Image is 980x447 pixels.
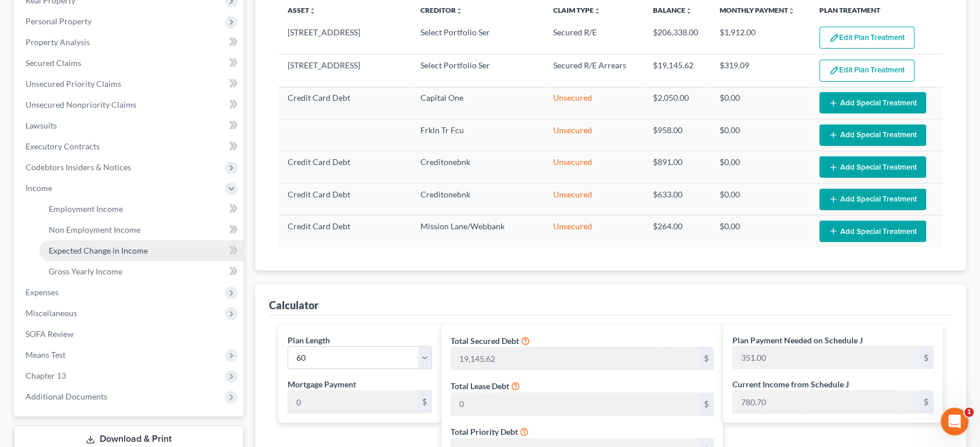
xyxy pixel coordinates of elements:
[710,183,810,215] td: $0.00
[710,54,810,87] td: $319.09
[788,8,795,14] i: unfold_more
[278,151,411,183] td: Credit Card Debt
[26,120,57,130] span: Lawsuits
[278,215,411,247] td: Credit Card Debt
[26,391,107,401] span: Additional Documents
[411,87,544,119] td: Capital One
[732,378,849,390] label: Current Income from Schedule J
[278,87,411,119] td: Credit Card Debt
[819,156,926,178] button: Add Special Treatment
[49,204,123,214] span: Employment Income
[288,334,330,346] label: Plan Length
[39,261,244,282] a: Gross Yearly Income
[710,151,810,183] td: $0.00
[553,6,601,14] a: Claim Typeunfold_more
[819,221,926,242] button: Add Special Treatment
[451,426,518,438] label: Total Priority Debt
[733,347,919,369] input: 0.00
[411,215,544,247] td: Mission Lane/Webbank
[16,53,244,74] a: Secured Claims
[594,8,601,14] i: unfold_more
[819,27,914,49] button: Edit Plan Treatment
[544,22,644,54] td: Secured R/E
[544,183,644,215] td: Unsecured
[653,6,692,14] a: Balanceunfold_more
[26,58,81,68] span: Secured Claims
[16,32,244,53] a: Property Analysis
[49,266,122,276] span: Gross Yearly Income
[26,350,66,360] span: Means Test
[26,141,100,151] span: Executory Contracts
[288,391,418,413] input: 0.00
[420,6,463,14] a: Creditorunfold_more
[16,115,244,136] a: Lawsuits
[544,54,644,87] td: Secured R/E Arrears
[819,60,914,82] button: Edit Plan Treatment
[16,94,244,115] a: Unsecured Nonpriority Claims
[16,74,244,94] a: Unsecured Priority Claims
[451,393,699,415] input: 0.00
[39,240,244,261] a: Expected Change in Income
[26,329,74,339] span: SOFA Review
[288,6,316,14] a: Assetunfold_more
[411,183,544,215] td: Creditonebnk
[819,124,926,146] button: Add Special Treatment
[411,119,544,151] td: Frkln Tr Fcu
[49,225,140,235] span: Non Employment Income
[644,151,710,183] td: $891.00
[278,183,411,215] td: Credit Card Debt
[411,151,544,183] td: Creditonebnk
[309,8,316,14] i: unfold_more
[644,22,710,54] td: $206,338.00
[26,287,59,297] span: Expenses
[710,119,810,151] td: $0.00
[964,408,974,417] span: 1
[829,65,839,75] img: edit-pencil-c1479a1de80d8dea1e2430c2f745a3c6a07e9d7aa2eeffe225670001d78357a8.svg
[26,100,136,109] span: Unsecured Nonpriority Claims
[26,37,90,47] span: Property Analysis
[710,22,810,54] td: $1,912.00
[720,6,795,14] a: Monthly Paymentunfold_more
[733,391,919,413] input: 0.00
[644,119,710,151] td: $958.00
[644,183,710,215] td: $633.00
[49,246,148,255] span: Expected Change in Income
[278,22,411,54] td: [STREET_ADDRESS]
[819,189,926,210] button: Add Special Treatment
[544,87,644,119] td: Unsecured
[919,347,933,369] div: $
[544,119,644,151] td: Unsecured
[685,8,692,14] i: unfold_more
[411,54,544,87] td: Select Portfolio Ser
[544,151,644,183] td: Unsecured
[16,136,244,157] a: Executory Contracts
[644,87,710,119] td: $2,050.00
[26,79,121,89] span: Unsecured Priority Claims
[710,87,810,119] td: $0.00
[451,335,519,347] label: Total Secured Debt
[732,334,863,346] label: Plan Payment Needed on Schedule J
[26,16,92,26] span: Personal Property
[26,183,52,193] span: Income
[16,324,244,345] a: SOFA Review
[919,391,933,413] div: $
[288,378,356,390] label: Mortgage Payment
[26,162,131,172] span: Codebtors Insiders & Notices
[456,8,463,14] i: unfold_more
[26,308,77,318] span: Miscellaneous
[418,391,431,413] div: $
[699,393,713,415] div: $
[644,54,710,87] td: $19,145.62
[451,380,509,392] label: Total Lease Debt
[710,215,810,247] td: $0.00
[699,347,713,369] div: $
[819,92,926,113] button: Add Special Treatment
[278,54,411,87] td: [STREET_ADDRESS]
[941,408,968,435] iframe: Intercom live chat
[39,199,244,219] a: Employment Income
[39,219,244,240] a: Non Employment Income
[644,215,710,247] td: $264.00
[451,347,699,369] input: 0.00
[26,371,66,380] span: Chapter 13
[544,215,644,247] td: Unsecured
